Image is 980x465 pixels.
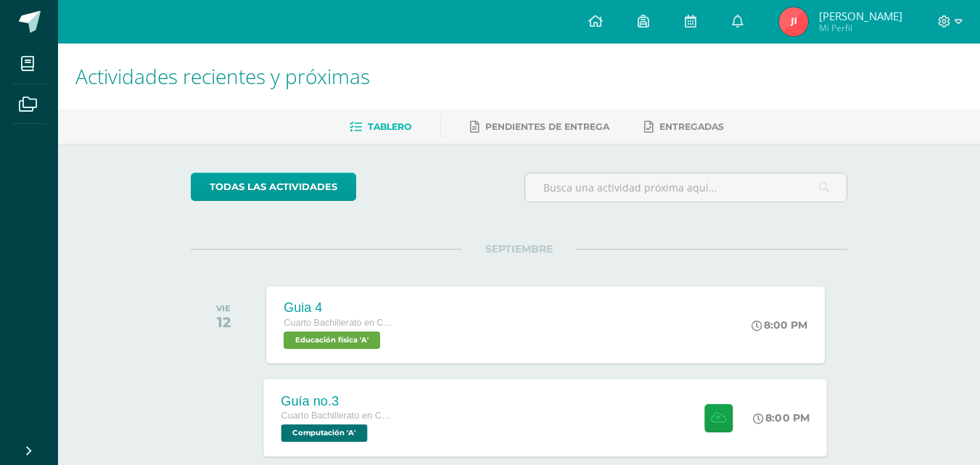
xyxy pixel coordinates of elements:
div: Guía no.3 [281,393,392,408]
a: Pendientes de entrega [470,115,609,139]
span: SEPTIEMBRE [462,242,576,255]
a: todas las Actividades [191,173,356,201]
span: Actividades recientes y próximas [75,62,370,90]
div: Guia 4 [284,300,392,316]
div: 8:00 PM [752,318,807,332]
span: Cuarto Bachillerato en Ciencias Biológicas [PERSON_NAME]. CCLL en Ciencias Biológicas [281,411,392,421]
span: Entregadas [659,121,724,132]
div: 12 [216,313,231,331]
span: Computación 'A' [281,424,368,442]
img: 9af540bfe98442766a4175f9852281f5.png [779,7,808,36]
span: Pendientes de entrega [485,121,609,132]
span: Educación física 'A' [284,332,380,349]
div: 8:00 PM [754,411,810,424]
input: Busca una actividad próxima aquí... [525,173,847,202]
span: Tablero [368,121,411,132]
span: Cuarto Bachillerato en Ciencias Biológicas [PERSON_NAME]. CCLL en Ciencias Biológicas [284,318,392,328]
a: Tablero [350,115,411,139]
div: VIE [216,303,231,313]
span: [PERSON_NAME] [819,9,902,23]
a: Entregadas [644,115,724,139]
span: Mi Perfil [819,22,902,34]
